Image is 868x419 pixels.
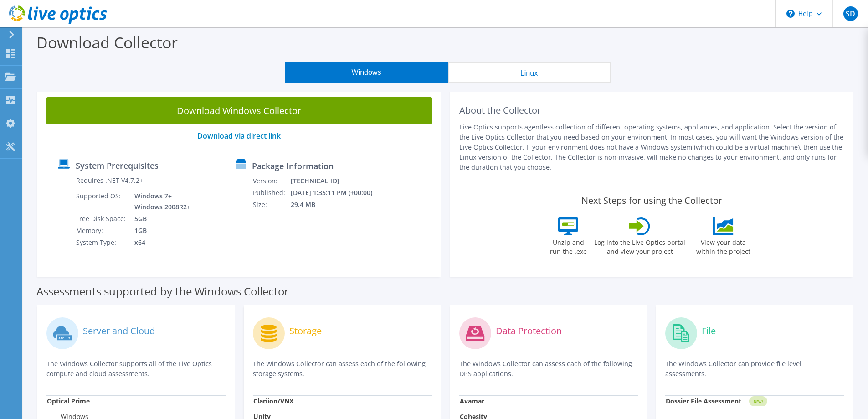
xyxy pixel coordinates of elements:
[285,62,448,83] button: Windows
[76,213,128,225] td: Free Disk Space:
[666,397,741,405] strong: Dossier File Assessment
[702,326,716,336] label: File
[46,359,226,379] p: The Windows Collector supports all of the Live Optics compute and cloud assessments.
[547,235,589,256] label: Unzip and run the .exe
[496,326,562,336] label: Data Protection
[665,359,844,379] p: The Windows Collector can provide file level assessments.
[459,359,638,379] p: The Windows Collector can assess each of the following DPS applications.
[459,105,845,116] h2: About the Collector
[197,131,281,141] a: Download via direct link
[290,175,385,187] td: [TECHNICAL_ID]
[460,397,484,405] strong: Avamar
[786,10,795,18] svg: \n
[128,190,192,213] td: Windows 7+ Windows 2008R2+
[448,62,611,83] button: Linux
[36,287,289,296] label: Assessments supported by the Windows Collector
[253,359,432,379] p: The Windows Collector can assess each of the following storage systems.
[690,235,756,256] label: View your data within the project
[128,237,192,248] td: x64
[290,187,385,199] td: [DATE] 1:35:11 PM (+00:00)
[252,175,290,187] td: Version:
[754,399,763,404] tspan: NEW!
[581,195,722,206] label: Next Steps for using the Collector
[843,6,858,21] span: SD
[289,326,322,336] label: Storage
[290,199,385,211] td: 29.4 MB
[252,199,290,211] td: Size:
[594,235,686,256] label: Log into the Live Optics portal and view your project
[46,97,432,124] a: Download Windows Collector
[253,397,293,405] strong: Clariion/VNX
[128,225,192,237] td: 1GB
[47,397,90,405] strong: Optical Prime
[76,190,128,213] td: Supported OS:
[83,326,155,336] label: Server and Cloud
[128,213,192,225] td: 5GB
[459,122,845,172] p: Live Optics supports agentless collection of different operating systems, appliances, and applica...
[76,176,143,185] label: Requires .NET V4.7.2+
[36,32,178,53] label: Download Collector
[76,237,128,248] td: System Type:
[252,187,290,199] td: Published:
[76,161,159,170] label: System Prerequisites
[76,225,128,237] td: Memory:
[252,161,334,171] label: Package Information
